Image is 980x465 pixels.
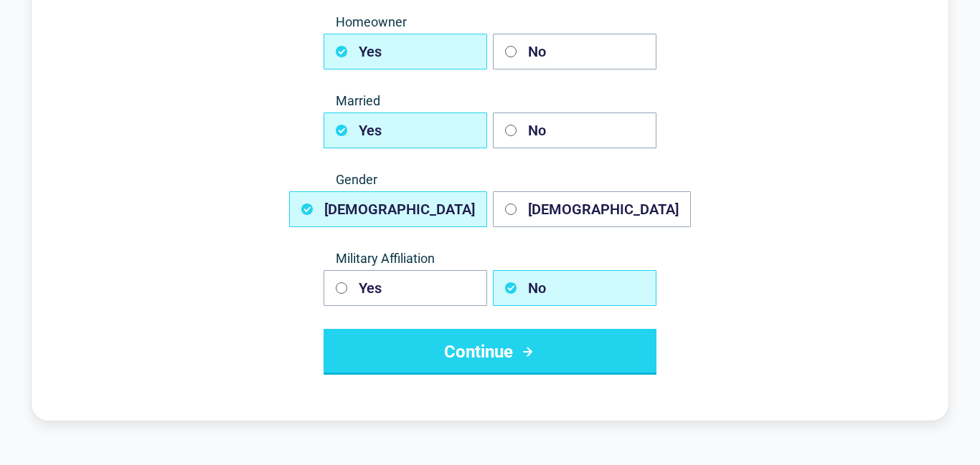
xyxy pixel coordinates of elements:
[493,270,656,306] button: No
[324,270,487,306] button: Yes
[324,92,656,110] span: Married
[324,34,487,69] button: Yes
[324,250,656,267] span: Military Affiliation
[493,112,656,148] button: No
[324,329,656,375] button: Continue
[324,112,487,148] button: Yes
[493,191,691,227] button: [DEMOGRAPHIC_DATA]
[324,171,656,188] span: Gender
[493,34,656,69] button: No
[324,14,656,31] span: Homeowner
[289,191,487,227] button: [DEMOGRAPHIC_DATA]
